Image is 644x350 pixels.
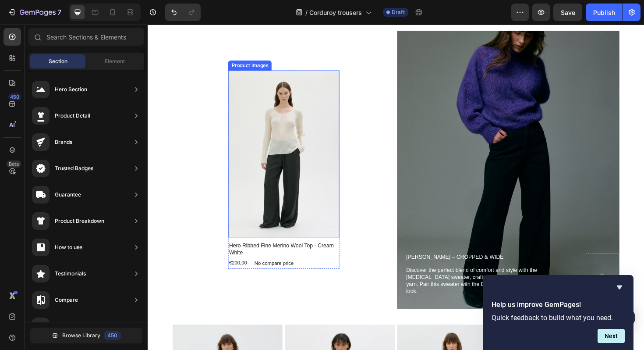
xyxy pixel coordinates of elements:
[30,328,142,343] button: Browse Library450
[598,329,625,343] button: Next question
[392,8,405,16] span: Draft
[614,282,625,293] button: Hide survey
[305,8,308,17] span: /
[264,7,500,301] div: Background Image
[55,111,90,120] div: Product Detail
[28,28,144,46] input: Search Sections & Elements
[55,138,72,146] div: Brands
[105,57,125,65] span: Element
[561,9,575,16] span: Save
[55,164,93,173] div: Trusted Badges
[104,331,121,340] div: 450
[492,300,625,310] h2: Help us improve GemPages!
[492,314,625,322] p: Quick feedback to build what you need.
[593,8,615,17] div: Publish
[55,217,104,225] div: Product Breakdown
[62,332,100,339] span: Browse Library
[57,7,61,18] p: 7
[553,4,582,21] button: Save
[586,4,623,21] button: Publish
[165,4,201,21] div: Undo/Redo
[8,93,21,100] div: 450
[55,190,81,199] div: Guarantee
[7,161,21,168] div: Beta
[148,25,644,350] iframe: Design area
[55,85,87,94] div: Hero Section
[55,243,82,252] div: How to use
[309,8,362,17] span: Corduroy trousers
[492,282,625,343] div: Help us improve GemPages!
[49,57,67,65] span: Section
[274,257,448,286] p: Discover the perfect blend of comfort and style with the [MEDICAL_DATA] sweater, crafted from 100...
[273,242,449,251] h2: [PERSON_NAME] – Cropped & WIDE
[55,296,78,304] div: Compare
[4,4,65,21] button: 7
[55,269,86,278] div: Testimonials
